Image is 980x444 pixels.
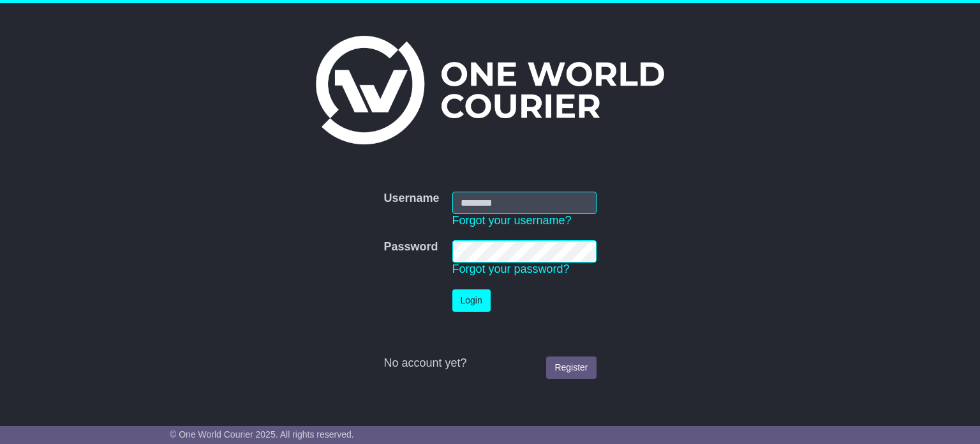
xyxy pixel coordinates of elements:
[452,263,570,275] a: Forgot your password?
[383,192,439,206] label: Username
[546,356,596,379] a: Register
[452,289,491,312] button: Login
[452,214,572,227] a: Forgot your username?
[383,240,438,254] label: Password
[170,429,354,440] span: © One World Courier 2025. All rights reserved.
[383,356,596,371] div: No account yet?
[316,36,664,144] img: One World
